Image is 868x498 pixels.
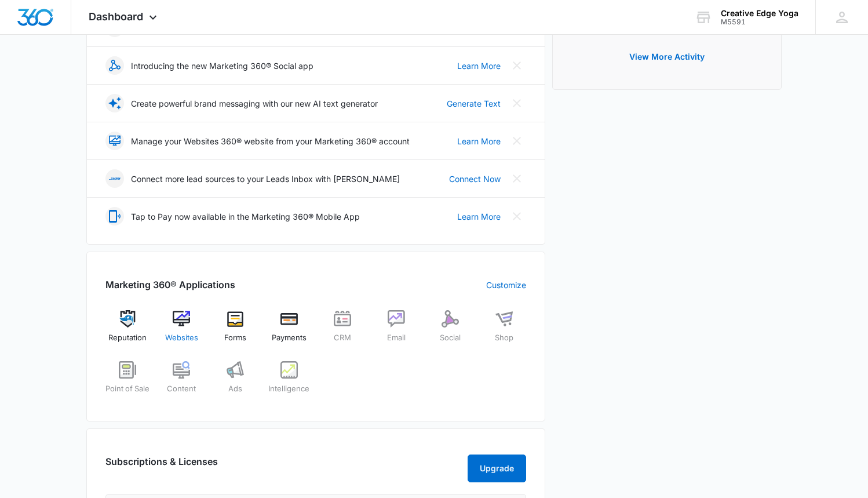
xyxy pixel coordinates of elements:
[468,455,526,482] button: Upgrade
[486,279,526,291] a: Customize
[267,310,311,352] a: Payments
[428,310,473,352] a: Social
[268,383,309,395] span: Intelligence
[457,60,501,72] a: Learn More
[108,332,147,344] span: Reputation
[508,207,526,226] button: Close
[721,18,798,26] div: account id
[272,332,307,344] span: Payments
[267,361,311,403] a: Intelligence
[482,310,526,352] a: Shop
[131,210,360,223] p: Tap to Pay now available in the Marketing 360® Mobile App
[167,383,196,395] span: Content
[334,332,351,344] span: CRM
[440,332,461,344] span: Social
[618,43,716,71] button: View More Activity
[213,310,258,352] a: Forms
[508,169,526,188] button: Close
[387,332,406,344] span: Email
[105,310,150,352] a: Reputation
[131,60,313,72] p: Introducing the new Marketing 360® Social app
[159,361,204,403] a: Content
[131,173,400,185] p: Connect more lead sources to your Leads Inbox with [PERSON_NAME]
[131,97,378,110] p: Create powerful brand messaging with our new AI text generator
[449,173,501,185] a: Connect Now
[165,332,198,344] span: Websites
[508,132,526,150] button: Close
[105,383,149,395] span: Point of Sale
[105,278,235,292] h2: Marketing 360® Applications
[131,135,410,147] p: Manage your Websites 360® website from your Marketing 360® account
[228,383,242,395] span: Ads
[224,332,246,344] span: Forms
[213,361,258,403] a: Ads
[457,135,501,147] a: Learn More
[89,10,143,23] span: Dashboard
[105,455,218,478] h2: Subscriptions & Licenses
[457,210,501,223] a: Learn More
[374,310,419,352] a: Email
[508,94,526,112] button: Close
[320,310,365,352] a: CRM
[447,97,501,110] a: Generate Text
[159,310,204,352] a: Websites
[105,361,150,403] a: Point of Sale
[495,332,513,344] span: Shop
[721,9,798,18] div: account name
[508,56,526,75] button: Close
